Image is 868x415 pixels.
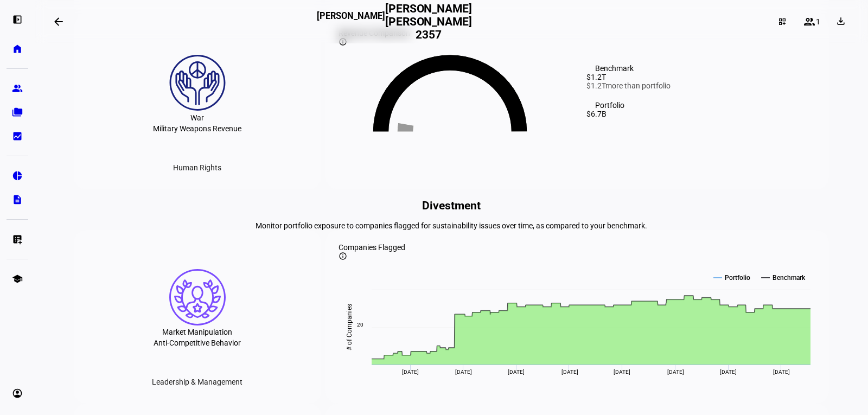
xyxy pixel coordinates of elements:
span: [DATE] [508,369,525,375]
a: pie_chart [7,165,28,187]
text: Portfolio [725,274,750,282]
div: Companies Flagged [339,243,816,252]
div: Market Manipulation [162,325,232,339]
div: Leadership & Management [143,373,251,391]
h2: Divestment [74,199,829,212]
span: $1.2T [586,81,605,90]
text: Benchmark [773,274,806,282]
h3: [PERSON_NAME] [317,11,385,40]
eth-mat-symbol: folder_copy [12,107,23,118]
mat-icon: dashboard_customize [778,17,787,26]
span: [DATE] [720,369,737,375]
eth-mat-symbol: bid_landscape [12,131,23,142]
div: Military Weapons Revenue [153,124,241,133]
div: more than portfolio [586,81,816,90]
eth-mat-symbol: school [12,273,23,284]
span: [DATE] [561,369,578,375]
mat-icon: group [803,15,816,28]
eth-mat-symbol: group [12,83,23,94]
div: Monitor portfolio exposure to companies flagged for sustainability issues over time, as compared ... [74,221,829,230]
img: corporateEthics.colored.svg [169,269,226,325]
span: [DATE] [773,369,790,375]
span: [DATE] [614,369,630,375]
a: description [7,189,28,210]
span: [DATE] [667,369,684,375]
div: $6.7B [586,110,816,118]
text: # of Companies [346,304,353,350]
text: 20 [357,322,363,328]
span: [DATE] [402,369,419,375]
eth-mat-symbol: account_circle [12,388,23,399]
div: Portfolio [595,101,624,110]
span: 1 [816,17,820,26]
h2: [PERSON_NAME] [PERSON_NAME] 2357 [385,2,472,41]
span: [DATE] [455,369,472,375]
mat-icon: arrow_backwards [52,15,65,28]
a: bid_landscape [7,125,28,147]
div: Anti-Competitive Behavior [154,339,241,347]
div: Human Rights [164,159,230,176]
div: War [190,111,204,124]
eth-mat-symbol: left_panel_open [12,14,23,25]
eth-mat-symbol: pie_chart [12,170,23,181]
eth-mat-symbol: list_alt_add [12,234,23,245]
div: Benchmark [595,64,634,73]
div: $1.2T [586,73,816,81]
a: folder_copy [7,101,28,123]
mat-icon: download [835,16,846,27]
a: home [7,38,28,60]
eth-mat-symbol: home [12,43,23,54]
img: humanRights.colored.svg [169,55,226,111]
eth-mat-symbol: description [12,194,23,205]
a: group [7,78,28,99]
mat-icon: info_outline [339,252,347,260]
